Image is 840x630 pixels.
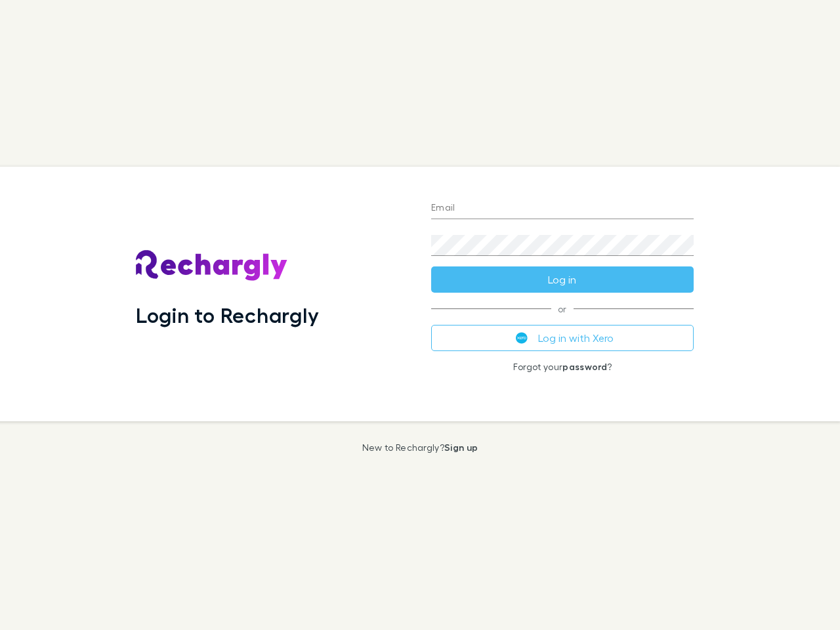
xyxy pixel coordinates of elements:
a: Sign up [444,442,478,453]
button: Log in with Xero [431,325,694,351]
span: or [431,308,694,309]
button: Log in [431,266,694,293]
img: Xero's logo [516,332,528,344]
p: New to Rechargly? [362,442,478,453]
h1: Login to Rechargly [136,303,319,327]
img: Rechargly's Logo [136,250,288,282]
a: password [562,361,607,372]
p: Forgot your ? [431,362,694,372]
